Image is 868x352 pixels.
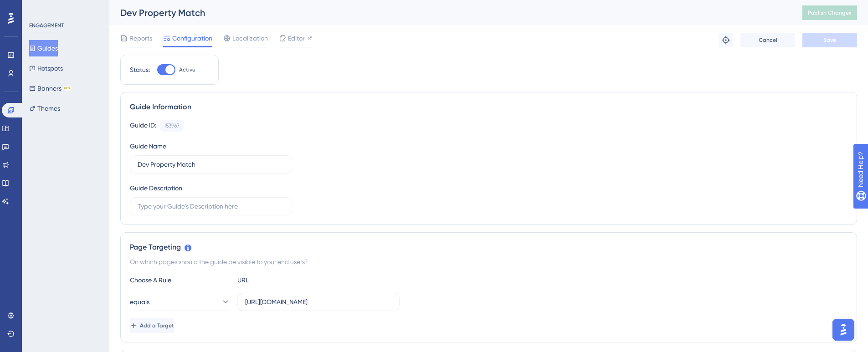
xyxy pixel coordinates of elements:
input: Type your Guide’s Name here [138,159,284,169]
div: Guide ID: [130,120,156,132]
div: Status: [130,64,150,75]
button: Hotspots [29,60,63,77]
span: Cancel [759,36,777,44]
span: Save [823,36,836,44]
div: Guide Name [130,141,166,152]
div: Guide Information [130,102,847,112]
button: Add a Target [130,318,174,333]
span: Publish Changes [808,9,852,16]
input: Type your Guide’s Description here [138,201,284,211]
div: ENGAGEMENT [29,22,64,29]
input: yourwebsite.com/path [245,297,392,307]
button: Save [802,33,857,47]
div: BETA [63,86,72,91]
div: Dev Property Match [120,6,780,19]
button: Themes [29,100,60,117]
button: equals [130,293,230,311]
button: Publish Changes [802,5,857,20]
button: Cancel [740,33,795,47]
span: Add a Target [140,322,174,329]
span: Active [179,66,195,73]
div: Guide Description [130,183,182,194]
span: Localization [232,33,268,44]
button: BannersBETA [29,80,72,97]
span: Editor [288,33,305,44]
span: equals [130,296,149,307]
span: Configuration [172,33,212,44]
div: Choose A Rule [130,275,230,286]
div: 153967 [164,122,180,129]
div: URL [237,275,338,286]
span: Reports [129,33,152,44]
iframe: UserGuiding AI Assistant Launcher [830,316,857,343]
div: Page Targeting [130,242,847,253]
span: Need Help? [21,2,57,13]
div: On which pages should the guide be visible to your end users? [130,256,847,267]
button: Guides [29,40,58,56]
